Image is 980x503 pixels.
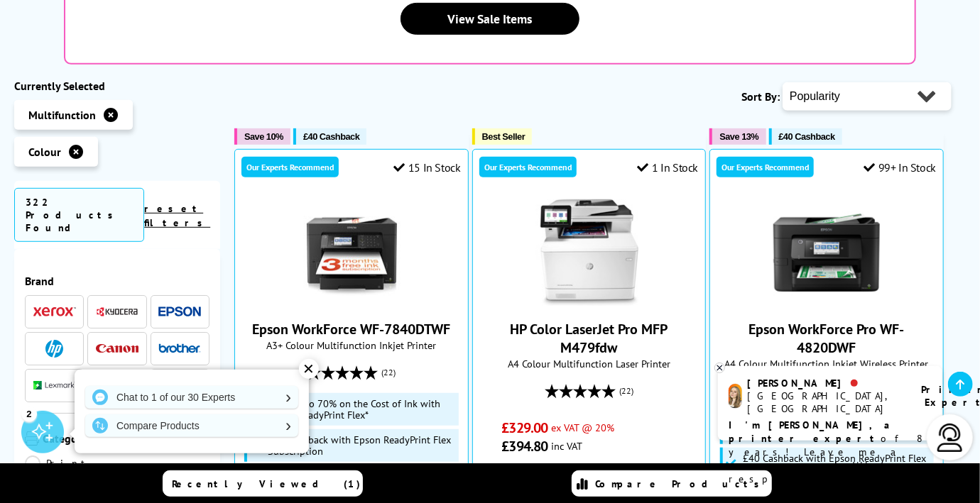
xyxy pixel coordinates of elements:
span: £40 Cashback [779,131,835,142]
img: Xerox [33,306,76,316]
div: [GEOGRAPHIC_DATA], [GEOGRAPHIC_DATA] [748,389,903,415]
div: Our Experts Recommend [479,157,577,177]
a: HP [33,340,76,358]
span: £40 Cashback with Epson ReadyPrint Flex Subscription [268,434,454,457]
a: Xerox [33,303,76,321]
button: Save 13% [709,128,766,145]
span: Sort By: [741,89,780,104]
img: Canon [96,344,138,353]
span: Compare Products [595,477,767,490]
span: inc VAT [551,439,582,453]
a: Kyocera [96,303,138,321]
img: Epson WorkForce Pro WF-4820DWF [773,199,880,306]
span: Save up to 70% on the Cost of Ink with Epson ReadyPrint Flex* [268,398,454,421]
button: £40 Cashback [769,128,842,145]
a: Epson [158,303,201,321]
div: 1 In Stock [638,160,699,175]
a: Epson WorkForce Pro WF-4820DWF [749,320,905,357]
div: 15 In Stock [393,160,460,175]
div: 2 [21,406,37,421]
a: HP Color LaserJet Pro MFP M479fdw [536,294,643,309]
span: A3+ Colour Multifunction Inkjet Printer [242,338,461,352]
b: I'm [PERSON_NAME], a printer expert [729,419,894,445]
div: 99+ In Stock [864,160,936,175]
div: Our Experts Recommend [717,157,814,177]
a: HP Color LaserJet Pro MFP M479fdw [511,320,668,357]
span: Brand [25,274,209,288]
a: Lexmark [33,377,76,394]
span: A4 Colour Multifunction Laser Printer [480,357,699,370]
a: Brother [158,340,201,358]
a: Epson WorkForce WF-7840DTWF [298,294,405,309]
p: of 8 years! Leave me a message and I'll respond ASAP [729,419,932,486]
img: user-headset-light.svg [936,424,964,452]
span: (22) [381,359,396,386]
a: reset filters [144,202,210,229]
img: Lexmark [33,381,76,389]
a: Recently Viewed (1) [163,470,363,497]
span: Multifunction [28,108,96,122]
span: Save 10% [244,131,283,142]
img: Brother [158,343,201,353]
span: £394.80 [502,437,548,455]
a: Compare Products [85,414,298,437]
span: Recently Viewed (1) [172,477,361,490]
span: (22) [619,377,633,404]
a: Canon [96,340,138,358]
div: ✕ [299,359,319,379]
img: Epson [158,306,201,317]
a: Epson WorkForce Pro WF-4820DWF [773,294,880,309]
img: Kyocera [96,306,138,317]
button: Save 10% [234,128,290,145]
a: Print Only [25,455,117,487]
div: Our Experts Recommend [241,157,339,177]
img: amy-livechat.png [729,384,742,409]
span: Save 13% [719,131,758,142]
img: Epson WorkForce WF-7840DTWF [298,199,405,306]
img: HP [45,340,63,358]
button: £40 Cashback [293,128,366,145]
span: Colour [28,145,61,159]
a: Epson WorkForce WF-7840DTWF [252,320,450,338]
span: £329.00 [502,419,548,437]
img: HP Color LaserJet Pro MFP M479fdw [536,199,643,306]
span: £40 Cashback [303,131,359,142]
div: [PERSON_NAME] [748,377,903,389]
span: 322 Products Found [14,188,144,242]
span: A4 Colour Multifunction Inkjet Wireless Printer [717,357,936,370]
a: Chat to 1 of our 30 Experts [85,386,298,409]
a: Compare Products [572,470,772,497]
span: ex VAT @ 20% [551,421,614,434]
div: Currently Selected [14,79,220,93]
a: View Sale Items [401,3,579,35]
button: Best Seller [472,128,533,145]
span: Best Seller [482,131,526,142]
